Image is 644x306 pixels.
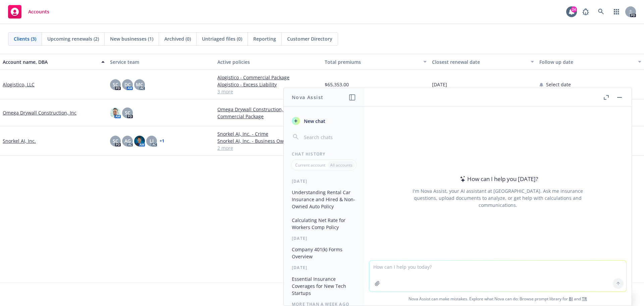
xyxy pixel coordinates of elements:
input: Search chats [303,132,356,142]
a: 2 more [217,144,319,151]
button: Total premiums [322,54,429,70]
span: Reporting [253,35,276,42]
div: Total premiums [325,58,419,65]
h1: Nova Assist [292,94,323,101]
span: [DATE] [432,81,447,88]
span: LI [150,137,154,144]
span: SC [113,81,118,88]
a: Switch app [610,5,623,18]
a: 3 more [217,88,319,95]
button: Understanding Rental Car Insurance and Hired & Non-Owned Auto Policy [289,187,359,212]
span: DC [124,81,131,88]
span: Upcoming renewals (2) [47,35,99,42]
span: SC [125,109,130,116]
a: Omega Drywall Construction, Inc [3,109,76,116]
a: BI [569,296,573,302]
div: Account name, DBA [3,58,97,65]
span: Untriaged files (0) [202,35,242,42]
span: Accounts [28,9,49,14]
img: photo [134,136,145,146]
span: AG [124,137,131,144]
span: Archived (0) [164,35,191,42]
div: Service team [110,58,212,65]
div: [DATE] [284,178,364,184]
div: Closest renewal date [432,58,527,65]
button: Company 401(k) Forms Overview [289,244,359,262]
a: Alogistico - Commercial Package [217,74,319,81]
a: Report a Bug [579,5,592,18]
a: Accounts [5,2,52,21]
span: Customer Directory [287,35,332,42]
span: New businesses (1) [110,35,153,42]
div: Active policies [217,58,319,65]
button: Service team [107,54,215,70]
img: photo [110,107,121,118]
div: I'm Nova Assist, your AI assistant at [GEOGRAPHIC_DATA]. Ask me insurance questions, upload docum... [404,187,592,209]
div: Chat History [284,151,364,157]
span: Clients (3) [14,35,36,42]
button: Active policies [215,54,322,70]
span: Nova Assist can make mistakes. Explore what Nova can do: Browse prompt library for and [367,292,629,306]
p: All accounts [330,162,353,168]
span: Select date [546,81,571,88]
a: + 1 [160,139,164,143]
a: Snorkel AI, Inc. [3,137,36,144]
button: Calculating Net Rate for Workers Comp Policy [289,215,359,233]
div: [DATE] [284,265,364,270]
a: Omega Drywall Construction, Inc - Commercial Package [217,106,319,120]
span: SC [113,137,118,144]
span: $65,353.00 [325,81,349,88]
div: 24 [571,6,577,12]
span: MC [136,81,143,88]
button: Follow up date [537,54,644,70]
button: Essential Insurance Coverages for New Tech Startups [289,273,359,299]
div: How can I help you [DATE]? [458,175,538,183]
div: Follow up date [539,58,634,65]
button: New chat [289,115,359,127]
span: New chat [303,118,325,125]
a: TR [582,296,587,302]
button: Closest renewal date [429,54,537,70]
a: Snorkel AI, Inc. - Crime [217,130,319,137]
a: Alogistico - Excess Liability [217,81,319,88]
a: Search [594,5,608,18]
div: [DATE] [284,235,364,241]
a: Snorkel AI, Inc. - Business Owners [217,137,319,144]
p: Current account [295,162,325,168]
a: Alogistico, LLC [3,81,35,88]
